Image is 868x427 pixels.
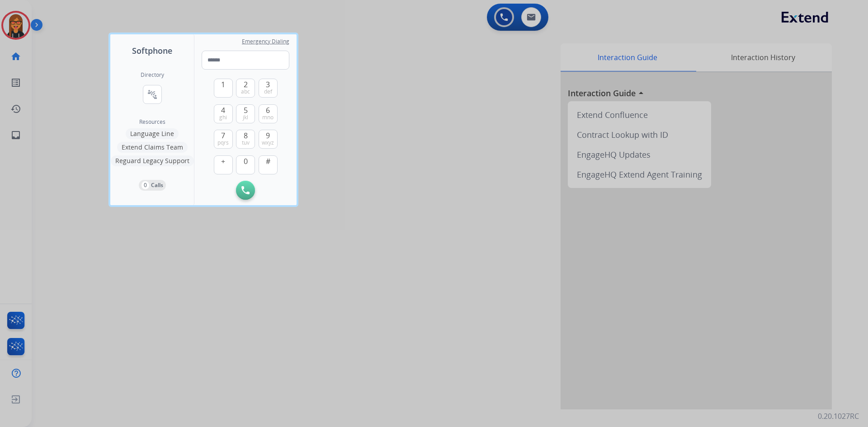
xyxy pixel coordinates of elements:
span: 3 [266,79,270,90]
button: 1 [214,79,233,98]
h2: Directory [141,71,164,79]
p: 0 [142,181,149,189]
button: 6mno [259,104,278,123]
span: 9 [266,130,270,141]
span: # [266,156,270,167]
span: jkl [243,114,248,121]
span: 0 [244,156,248,167]
span: 1 [221,79,225,90]
button: Language Line [126,128,179,139]
span: ghi [219,114,227,121]
span: 2 [244,79,248,90]
button: 0Calls [139,180,166,191]
span: tuv [242,139,250,146]
span: mno [262,114,274,121]
span: 4 [221,105,225,116]
p: Calls [151,181,163,189]
button: Reguard Legacy Support [111,155,194,166]
button: 0 [236,155,255,174]
span: Resources [139,118,165,126]
span: 7 [221,130,225,141]
span: 6 [266,105,270,116]
button: 3def [259,79,278,98]
button: 4ghi [214,104,233,123]
img: call-button [241,186,250,194]
mat-icon: connect_without_contact [147,89,158,100]
span: Softphone [132,44,172,57]
button: 7pqrs [214,130,233,149]
button: 5jkl [236,104,255,123]
button: 9wxyz [259,130,278,149]
button: + [214,155,233,174]
button: Extend Claims Team [117,142,188,153]
p: 0.20.1027RC [818,411,859,422]
span: def [264,88,272,95]
button: # [259,155,278,174]
button: 2abc [236,79,255,98]
button: 8tuv [236,130,255,149]
span: abc [241,88,250,95]
span: wxyz [262,139,274,146]
span: Emergency Dialing [242,38,289,45]
span: 8 [244,130,248,141]
span: 5 [244,105,248,116]
span: + [221,156,225,167]
span: pqrs [217,139,229,146]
